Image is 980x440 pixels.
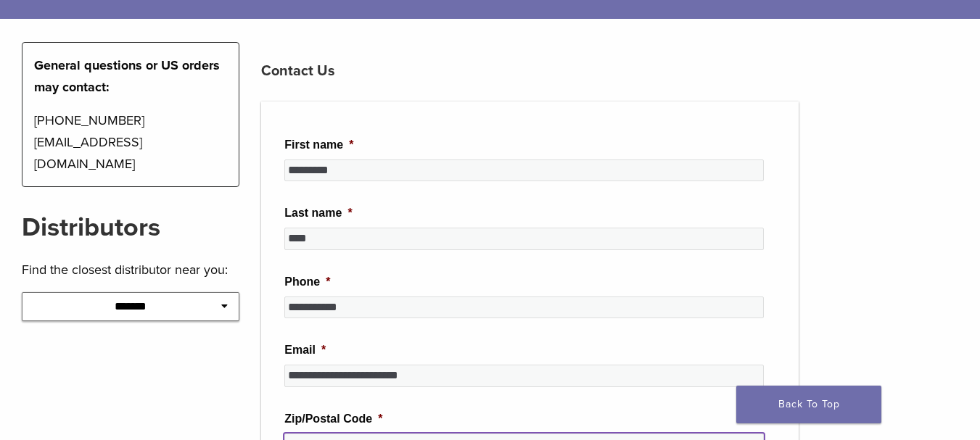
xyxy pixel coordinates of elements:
[284,275,330,290] label: Phone
[284,138,353,153] label: First name
[22,259,239,281] p: Find the closest distributor near you:
[736,386,881,423] a: Back To Top
[22,210,239,245] h2: Distributors
[34,109,227,175] p: [PHONE_NUMBER] [EMAIL_ADDRESS][DOMAIN_NAME]
[34,57,220,95] strong: General questions or US orders may contact:
[284,412,382,427] label: Zip/Postal Code
[284,206,352,221] label: Last name
[261,54,799,88] h3: Contact Us
[284,343,326,358] label: Email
